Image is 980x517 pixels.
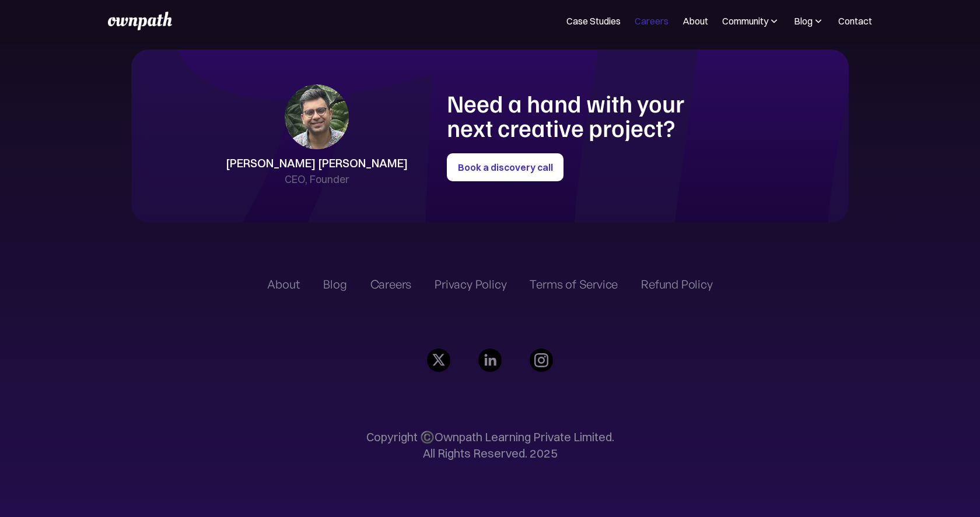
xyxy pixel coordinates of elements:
div: Community [722,14,780,28]
a: Privacy Policy [435,277,506,291]
a: About [267,277,300,291]
h1: Need a hand with your next creative project? [447,90,724,139]
a: Case Studies [566,14,621,28]
a: Contact [838,14,872,28]
div: Community [722,14,768,28]
a: Careers [635,14,668,28]
a: Book a discovery call [447,153,563,181]
div: CEO, Founder [285,171,349,188]
a: Blog [323,277,346,291]
div: [PERSON_NAME] [PERSON_NAME] [226,155,408,171]
a: Refund Policy [641,277,712,291]
p: Copyright ©️Ownpath Learning Private Limited. All Rights Reserved. 2025 [366,429,614,462]
div: Blog [794,14,824,28]
a: Terms of Service [530,277,618,291]
a: Careers [370,277,412,291]
a: About [682,14,708,28]
div: Blog [794,14,813,28]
